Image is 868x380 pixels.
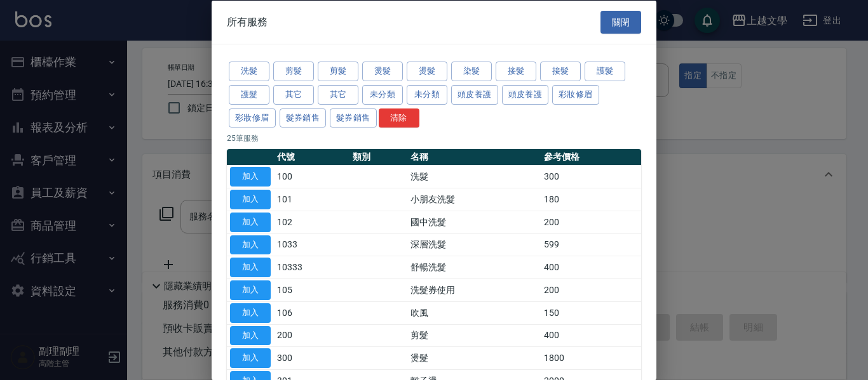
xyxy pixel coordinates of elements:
[274,256,349,278] td: 10333
[318,84,358,104] button: 其它
[280,108,327,128] button: 髮券銷售
[230,258,271,277] button: 加入
[541,278,641,301] td: 200
[227,15,268,28] span: 所有服務
[541,346,641,369] td: 1800
[541,233,641,256] td: 599
[229,84,269,104] button: 護髮
[407,149,541,166] th: 名稱
[230,235,271,254] button: 加入
[274,149,349,166] th: 代號
[407,165,541,188] td: 洗髮
[496,62,536,81] button: 接髮
[274,188,349,211] td: 101
[552,84,599,104] button: 彩妝修眉
[502,84,549,104] button: 頭皮養護
[318,62,358,81] button: 剪髮
[407,256,541,278] td: 舒暢洗髮
[451,84,498,104] button: 頭皮養護
[229,108,276,128] button: 彩妝修眉
[274,211,349,233] td: 102
[407,233,541,256] td: 深層洗髮
[274,324,349,347] td: 200
[541,301,641,324] td: 150
[451,62,492,81] button: 染髮
[541,256,641,278] td: 400
[229,62,269,81] button: 洗髮
[230,212,271,232] button: 加入
[330,108,377,128] button: 髮券銷售
[407,301,541,324] td: 吹風
[541,324,641,347] td: 400
[230,167,271,187] button: 加入
[227,133,641,144] p: 25 筆服務
[274,278,349,301] td: 105
[407,346,541,369] td: 燙髮
[600,10,641,34] button: 關閉
[362,84,403,104] button: 未分類
[541,188,641,211] td: 180
[407,211,541,233] td: 國中洗髮
[230,348,271,368] button: 加入
[407,188,541,211] td: 小朋友洗髮
[541,149,641,166] th: 參考價格
[379,108,419,128] button: 清除
[230,325,271,345] button: 加入
[274,301,349,324] td: 106
[274,165,349,188] td: 100
[274,346,349,369] td: 300
[541,165,641,188] td: 300
[541,211,641,233] td: 200
[585,62,625,81] button: 護髮
[230,280,271,300] button: 加入
[274,233,349,256] td: 1033
[273,84,314,104] button: 其它
[407,84,447,104] button: 未分類
[407,62,447,81] button: 燙髮
[230,190,271,209] button: 加入
[362,62,403,81] button: 燙髮
[540,62,581,81] button: 接髮
[407,324,541,347] td: 剪髮
[349,149,407,166] th: 類別
[230,303,271,322] button: 加入
[407,278,541,301] td: 洗髮券使用
[273,62,314,81] button: 剪髮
